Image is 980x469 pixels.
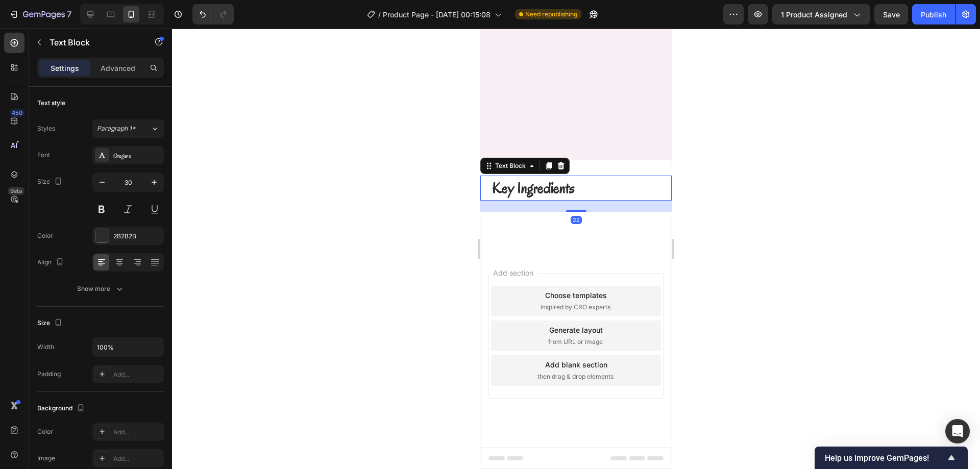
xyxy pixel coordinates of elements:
[93,338,163,356] input: Auto
[37,280,164,298] button: Show more
[37,124,55,133] div: Styles
[37,175,64,189] div: Size
[37,151,50,160] div: Font
[525,10,577,19] span: Need republishing
[883,10,900,19] span: Save
[37,316,64,330] div: Size
[67,8,71,20] p: 7
[37,342,54,352] div: Width
[77,284,125,294] div: Show more
[8,187,24,195] div: Beta
[37,369,61,379] div: Padding
[37,454,55,463] div: Image
[97,124,136,133] span: Paragraph 1*
[125,240,230,376] img: image_demo.jpg
[37,402,87,415] div: Background
[825,453,945,463] span: Help us improve GemPages!
[480,29,672,469] iframe: Design area
[383,9,491,20] span: Product Page - [DATE] 00:15:08
[945,419,970,443] div: Open Intercom Messenger
[10,109,24,117] div: 450
[874,4,908,24] button: Save
[37,427,53,436] div: Color
[113,232,161,241] div: 2B2B2B
[37,231,53,240] div: Color
[921,9,946,20] div: Publish
[781,9,847,20] span: 1 product assigned
[772,4,870,24] button: 1 product assigned
[113,428,161,437] div: Add...
[92,119,164,138] button: Paragraph 1*
[37,98,65,108] div: Text style
[113,454,161,463] div: Add...
[37,256,66,269] div: Align
[825,452,958,464] button: Show survey - Help us improve GemPages!
[4,4,76,24] button: 7
[192,4,234,24] div: Undo/Redo
[101,63,135,73] p: Advanced
[378,9,381,20] span: /
[113,151,161,160] div: Oregano
[912,4,955,24] button: Publish
[113,370,161,379] div: Add...
[50,36,136,48] p: Text Block
[51,63,79,73] p: Settings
